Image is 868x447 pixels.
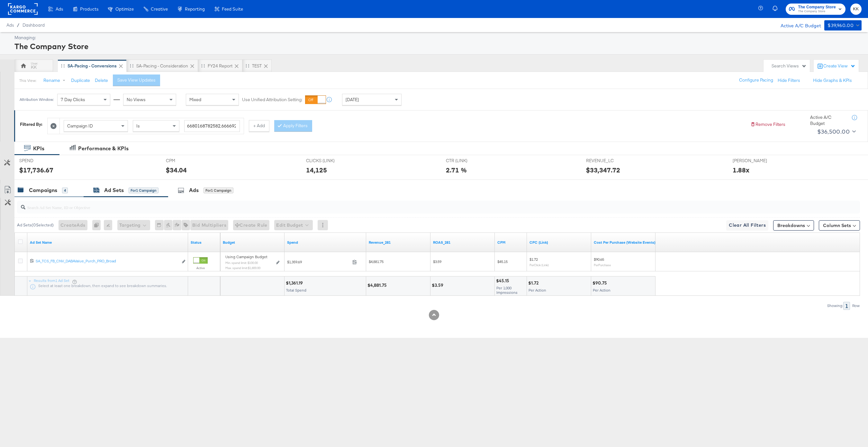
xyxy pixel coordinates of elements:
[496,285,518,295] span: Per 1,000 Impressions
[151,6,168,12] span: Creative
[778,77,800,83] button: Hide Filters
[827,22,854,30] div: $39,960.00
[750,121,785,127] button: Remove Filters
[850,4,862,15] button: KK
[36,259,178,265] a: SA_TCS_FB_CNV_DABAValue_Purch_PRO_Broad
[798,9,836,14] span: The Company Store
[14,22,23,28] span: /
[528,280,540,286] div: $1.72
[71,77,90,83] button: Duplicate
[827,303,843,308] div: Showing:
[95,77,108,83] button: Delete
[184,120,240,132] input: Enter a search term
[367,282,389,288] div: $4,881.75
[497,240,524,245] a: The average cost you've paid to have 1,000 impressions of your ad.
[813,77,852,83] button: Hide Graphs & KPIs
[446,165,467,175] div: 2.71 %
[286,280,305,286] div: $1,361.19
[166,165,187,175] div: $34.04
[843,302,850,310] div: 1
[772,63,807,69] div: Search Views
[287,259,350,264] span: $1,359.69
[529,240,589,245] a: The average cost for each link click you've received from your ad.
[225,261,258,265] sub: Min. spend limit: $100.00
[129,188,158,193] div: for 1 Campaign
[6,22,14,28] span: Ads
[586,158,634,164] span: REVENUE_LC
[19,97,54,102] div: Attribution Window:
[14,41,860,52] div: The Company Store
[819,220,860,231] button: Column Sets
[306,158,354,164] span: CLICKS (LINK)
[817,127,850,136] div: $36,500.00
[19,78,36,83] div: This View:
[68,63,117,69] div: SA-Pacing - Conversions
[798,4,836,11] span: The Company Store
[853,5,859,13] span: KK
[30,240,185,245] a: Your Ad Set name.
[735,74,778,86] button: Configure Pacing
[201,64,205,67] div: Drag to reorder tab
[594,257,604,262] span: $90.65
[369,240,428,245] a: Revenue_281
[529,263,549,267] sub: Per Click (Link)
[17,222,54,228] div: Ad Sets ( 0 Selected)
[824,20,862,31] button: $39,960.00
[286,288,306,293] span: Total Spend
[242,97,303,103] label: Use Unified Attribution Setting:
[62,188,68,193] div: 4
[14,35,860,41] div: Managing:
[23,22,45,28] a: Dashboard
[33,145,44,152] div: KPIs
[130,64,133,67] div: Drag to reorder tab
[496,278,511,284] div: $45.15
[19,165,53,175] div: $17,736.67
[823,63,855,69] div: Create View
[369,259,384,264] span: $4,881.75
[773,220,814,231] button: Breakdowns
[852,303,860,308] div: Row
[223,240,282,245] a: Shows the current budget of Ad Set.
[193,266,208,270] label: Active
[594,263,611,267] sub: Per Purchase
[115,6,134,12] span: Optimize
[185,6,205,12] span: Reporting
[191,240,218,245] a: Shows the current state of your Ad Set.
[104,187,124,194] div: Ad Sets
[203,188,233,193] div: for 1 Campaign
[593,288,610,293] span: Per Action
[189,187,199,194] div: Ads
[446,158,494,164] span: CTR (LINK)
[29,187,57,194] div: Campaigns
[136,63,188,69] div: SA-Pacing - Consideration
[774,20,821,30] div: Active A/C Budget
[733,158,781,164] span: [PERSON_NAME]
[432,282,445,288] div: $3.59
[594,240,656,245] a: The average cost for each purchase tracked by your Custom Audience pixel on your website after pe...
[25,198,781,211] input: Search Ad Set Name, ID or Objective
[810,114,845,126] div: Active A/C Budget
[497,259,508,264] span: $45.15
[592,280,609,286] div: $90.75
[246,64,249,67] div: Drag to reorder tab
[61,64,65,67] div: Drag to reorder tab
[20,121,42,127] div: Filtered By:
[586,165,620,175] div: $33,347.72
[729,221,766,229] span: Clear All Filters
[67,123,93,129] span: Campaign ID
[433,259,441,264] span: $3.59
[31,64,37,70] div: KK
[19,158,68,164] span: SPEND
[252,63,262,69] div: TEST
[36,259,178,264] div: SA_TCS_FB_CNV_DABAValue_Purch_PRO_Broad
[346,97,359,102] span: [DATE]
[225,266,260,270] sub: Max. spend limit : $1,800.00
[166,158,214,164] span: CPM
[733,165,749,175] div: 1.88x
[61,97,85,102] span: 7 Day Clicks
[529,257,538,262] span: $1.72
[433,240,492,245] a: ROAS_281
[815,127,857,137] button: $36,500.00
[225,254,267,259] span: Using Campaign Budget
